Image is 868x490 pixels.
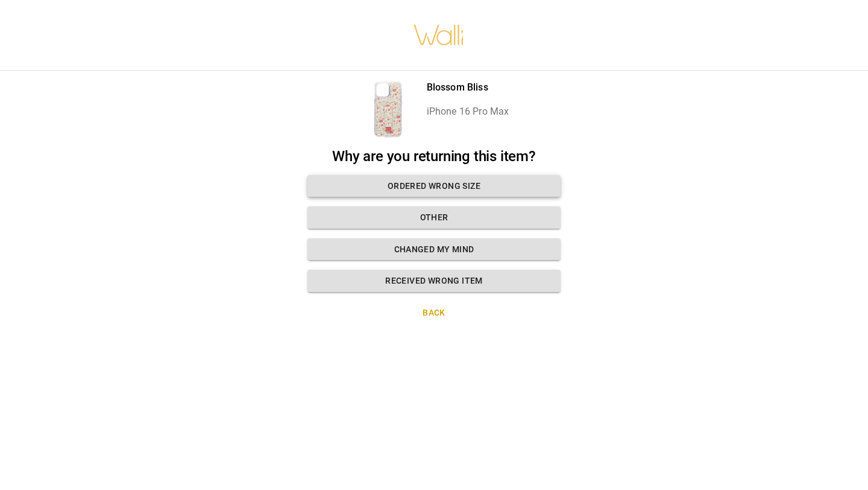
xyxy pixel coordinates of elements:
button: Changed my mind [307,238,561,261]
button: Other [307,206,561,229]
p: Blossom Bliss [427,80,509,95]
p: iPhone 16 Pro Max [427,104,509,119]
button: Ordered wrong size [307,175,561,197]
button: Received wrong item [307,270,561,292]
button: Back [307,302,561,324]
img: walli-inc.myshopify.com [413,9,465,61]
h2: Why are you returning this item? [307,148,561,165]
